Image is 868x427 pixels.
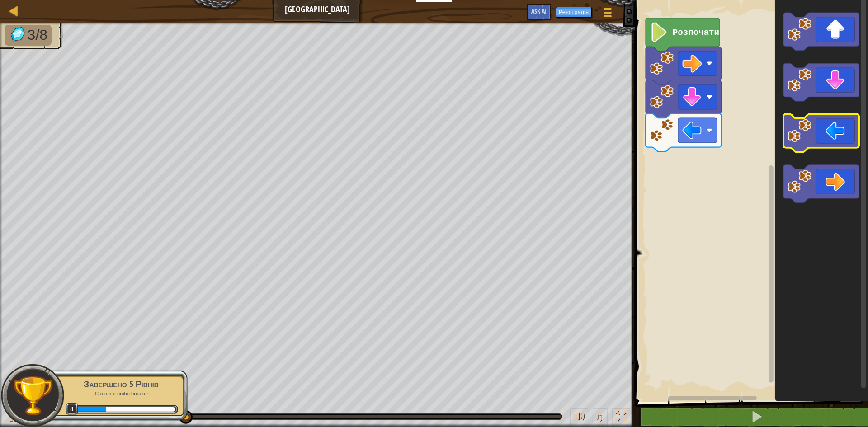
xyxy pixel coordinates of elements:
[64,378,178,390] div: Завершено 5 Рівнів
[5,25,52,46] li: Collect the gems.
[596,4,619,25] button: Показати меню гри
[570,408,588,427] button: Налаштувати гучність
[12,375,53,416] img: trophy.png
[594,410,604,423] span: ♫
[28,27,47,43] span: 3/8
[556,7,592,18] button: Реєстрація
[64,390,178,397] p: C-c-c-c-c-ombo breaker!
[673,28,719,38] text: Розпочати
[612,408,630,427] button: Повноекранний режим
[66,403,78,415] span: 4
[527,4,551,20] button: Ask AI
[531,7,547,15] span: Ask AI
[593,408,608,427] button: ♫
